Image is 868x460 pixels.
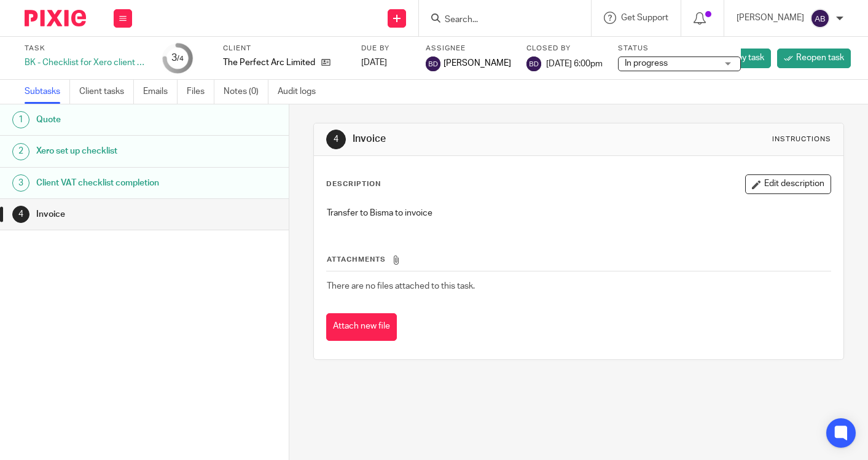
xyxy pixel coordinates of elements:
[327,282,475,290] span: There are no files attached to this task.
[25,80,70,104] a: Subtasks
[278,80,325,104] a: Audit logs
[546,59,603,68] span: [DATE] 6:00pm
[327,256,386,263] span: Attachments
[444,57,511,69] span: [PERSON_NAME]
[526,57,541,71] img: svg%3E
[444,15,554,26] input: Search
[25,10,86,26] img: Pixie
[177,55,184,62] small: /4
[326,313,397,341] button: Attach new file
[12,143,29,160] div: 2
[326,179,381,189] p: Description
[353,133,605,146] h1: Invoice
[810,9,830,28] img: svg%3E
[327,207,831,219] p: Transfer to Bisma to invoice
[772,134,831,144] div: Instructions
[361,44,410,53] label: Due by
[12,206,29,223] div: 4
[36,174,197,192] h1: Client VAT checklist completion
[625,59,668,68] span: In progress
[171,51,184,65] div: 3
[25,57,147,69] div: BK - Checklist for Xero client set up
[224,80,268,104] a: Notes (0)
[25,44,147,53] label: Task
[426,44,511,53] label: Assignee
[796,52,844,64] span: Reopen task
[12,174,29,192] div: 3
[12,111,29,128] div: 1
[36,142,197,160] h1: Xero set up checklist
[326,130,346,149] div: 4
[621,14,668,22] span: Get Support
[187,80,214,104] a: Files
[777,49,851,68] a: Reopen task
[726,52,764,64] span: Copy task
[223,57,315,69] p: The Perfect Arc Limited
[143,80,178,104] a: Emails
[79,80,134,104] a: Client tasks
[361,57,410,69] div: [DATE]
[223,44,346,53] label: Client
[745,174,831,194] button: Edit description
[426,57,440,71] img: svg%3E
[36,111,197,129] h1: Quote
[36,205,197,224] h1: Invoice
[618,44,741,53] label: Status
[737,12,804,24] p: [PERSON_NAME]
[526,44,603,53] label: Closed by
